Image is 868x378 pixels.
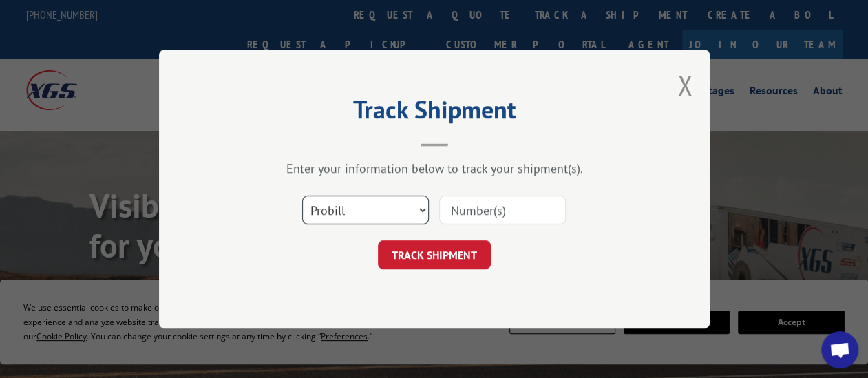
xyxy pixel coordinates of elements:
[821,331,858,368] a: Open chat
[228,160,641,176] div: Enter your information below to track your shipment(s).
[378,240,491,269] button: TRACK SHIPMENT
[677,67,692,103] button: Close modal
[439,196,566,224] input: Number(s)
[228,100,641,126] h2: Track Shipment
